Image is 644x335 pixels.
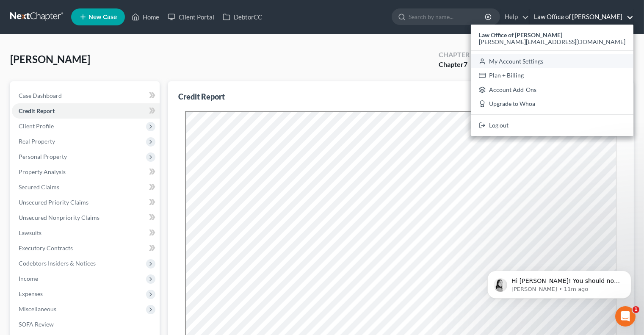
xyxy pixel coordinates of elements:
span: Real Property [19,138,55,145]
span: Case Dashboard [19,92,62,99]
a: Client Portal [163,9,218,25]
div: Law Office of [PERSON_NAME] [471,25,633,136]
div: Credit Report [178,91,225,102]
span: 1 [633,306,639,313]
a: Log out [471,118,633,133]
a: Lawsuits [12,225,160,241]
a: Account Add-Ons [471,83,633,97]
a: Unsecured Nonpriority Claims [12,210,160,225]
span: Credit Report [19,107,55,114]
a: Case Dashboard [12,88,160,103]
div: Chapter [439,60,470,69]
span: Miscellaneous [19,305,56,313]
a: Executory Contracts [12,241,160,256]
a: Plan + Billing [471,68,633,83]
a: Unsecured Priority Claims [12,195,160,210]
span: Personal Property [19,153,67,160]
a: SOFA Review [12,317,160,332]
span: Lawsuits [19,229,41,236]
span: SOFA Review [19,321,54,328]
span: Income [19,275,38,282]
a: Law Office of [PERSON_NAME] [530,9,633,25]
span: [PERSON_NAME][EMAIL_ADDRESS][DOMAIN_NAME] [479,38,625,45]
a: Home [127,9,163,25]
iframe: Intercom notifications message [475,253,644,312]
span: [PERSON_NAME] [10,53,90,65]
span: Unsecured Nonpriority Claims [19,214,100,221]
a: Credit Report [12,103,160,119]
iframe: Intercom live chat [615,306,636,327]
a: DebtorCC [218,9,266,25]
div: Chapter [439,50,470,60]
span: Unsecured Priority Claims [19,199,88,206]
span: New Case [88,14,117,20]
span: Executory Contracts [19,244,73,252]
span: Client Profile [19,122,54,130]
a: My Account Settings [471,54,633,69]
input: Search by name... [409,9,486,25]
strong: Law Office of [PERSON_NAME] [479,31,562,39]
span: Property Analysis [19,168,66,175]
span: Codebtors Insiders & Notices [19,260,96,267]
span: Expenses [19,290,43,297]
a: Secured Claims [12,180,160,195]
span: Secured Claims [19,183,59,191]
a: Help [500,9,529,25]
a: Upgrade to Whoa [471,97,633,111]
span: 7 [464,60,467,68]
a: Property Analysis [12,164,160,180]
